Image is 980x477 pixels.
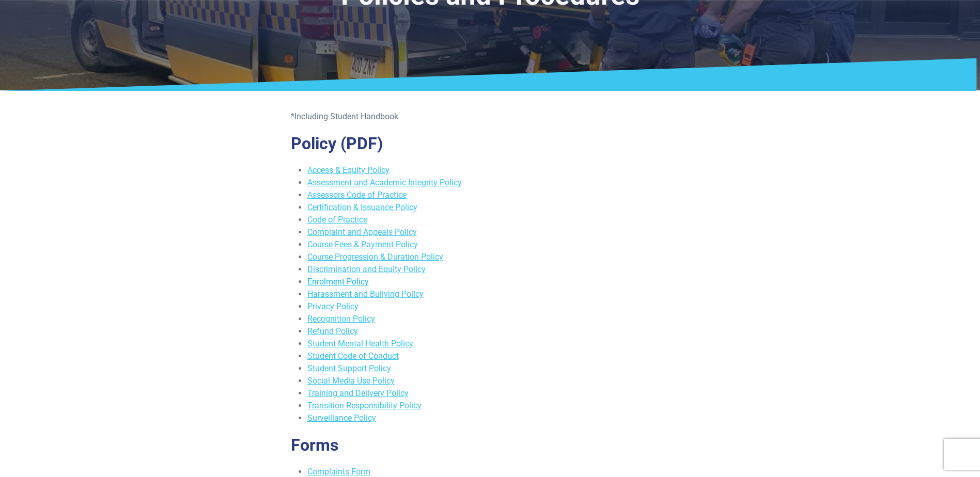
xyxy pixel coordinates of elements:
[307,401,422,410] a: Transition Responsibility Policy
[307,289,424,299] a: Harassment and Bullying Policy
[307,227,417,237] a: Complaint and Appeals Policy
[307,326,358,336] a: Refund Policy
[307,376,395,386] a: Social Media Use Policy
[291,134,690,153] h2: Policy (PDF)
[307,252,443,262] a: Course Progression & Duration Policy
[307,388,409,398] a: Training and Delivery Policy
[307,190,407,200] a: Assessors Code of Practice
[307,339,413,348] a: Student Mental Health Policy
[307,277,369,287] a: Enrolment Policy
[307,202,417,212] a: Certification & Issuance Policy
[307,215,367,225] a: Code of Practice
[307,413,376,423] a: Surveillance Policy
[291,110,690,123] p: *Including Student Handbook
[307,363,391,373] a: Student Support Policy
[291,435,690,455] h2: Forms
[307,301,359,311] a: Privacy Policy
[307,351,399,361] a: Student Code of Conduct
[307,264,426,274] a: Discrimination and Equity Policy
[307,314,375,324] a: Recognition Policy
[307,467,370,476] a: Complaints Form
[307,240,418,249] a: Course Fees & Payment Policy
[307,178,462,187] a: Assessment and Academic Integrity Policy
[307,165,390,175] a: Access & Equity Policy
